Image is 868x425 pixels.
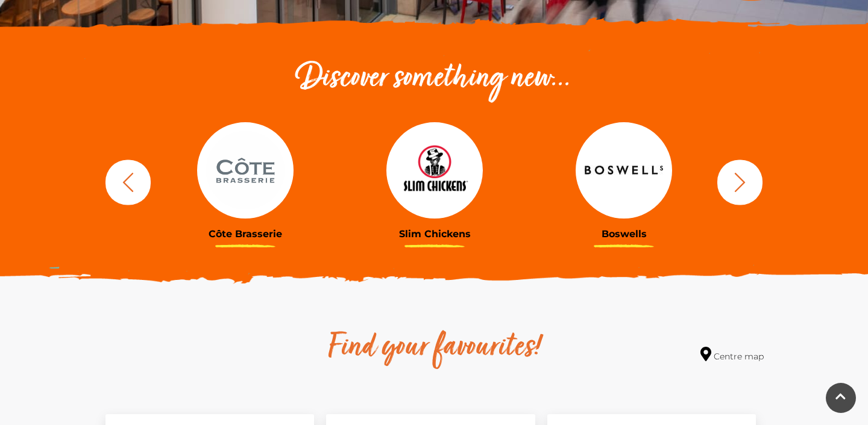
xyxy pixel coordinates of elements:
[349,228,520,240] h3: Slim Chickens
[160,228,331,240] h3: Côte Brasserie
[99,60,769,98] h2: Discover something new...
[349,122,520,240] a: Slim Chickens
[214,329,654,367] h2: Find your favourites!
[538,122,709,240] a: Boswells
[160,122,331,240] a: Côte Brasserie
[700,347,764,363] a: Centre map
[538,228,709,240] h3: Boswells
